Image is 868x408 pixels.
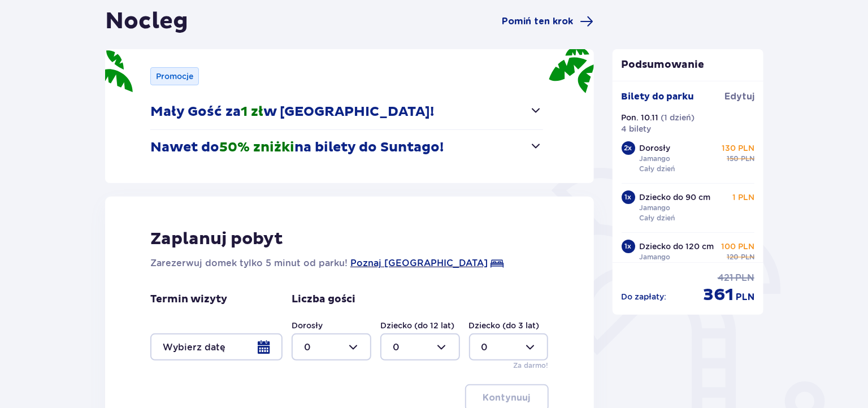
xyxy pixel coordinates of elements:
p: 1 PLN [732,192,754,203]
button: Mały Gość za1 złw [GEOGRAPHIC_DATA]! [150,94,543,129]
p: Bilety do parku [622,90,695,103]
span: PLN [741,154,754,164]
p: Jamango [640,252,671,262]
button: Nawet do50% zniżkina bilety do Suntago! [150,130,543,165]
a: Pomiń ten krok [502,15,594,28]
p: 100 PLN [721,241,754,252]
span: PLN [736,291,754,303]
label: Dziecko (do 3 lat) [469,320,540,331]
span: Pomiń ten krok [502,15,574,28]
h1: Nocleg [105,7,188,36]
p: Liczba gości [292,293,355,306]
span: PLN [741,252,754,262]
span: Edytuj [724,90,754,103]
p: Nawet do na bilety do Suntago! [150,139,444,156]
label: Dorosły [292,320,323,331]
span: 421 [718,272,733,284]
p: Dorosły [640,142,671,154]
p: Zaplanuj pobyt [150,228,283,250]
p: 4 bilety [622,123,652,134]
p: Mały Gość za w [GEOGRAPHIC_DATA]! [150,103,434,120]
p: Za darmo! [513,361,548,371]
p: Dziecko do 90 cm [640,192,711,203]
div: 2 x [622,141,635,155]
p: Jamango [640,203,671,213]
div: 1 x [622,240,635,253]
p: Do zapłaty : [622,291,667,302]
p: Termin wizyty [150,293,227,306]
span: 361 [703,284,734,306]
span: 120 [727,252,739,262]
span: PLN [735,272,754,284]
p: ( 1 dzień ) [661,112,695,123]
p: Podsumowanie [613,58,764,72]
p: Cały dzień [640,164,675,174]
a: Poznaj [GEOGRAPHIC_DATA] [350,257,488,270]
label: Dziecko (do 12 lat) [380,320,454,331]
span: 150 [727,154,739,164]
p: Kontynuuj [483,392,531,404]
p: Cały dzień [640,213,675,223]
span: 50% zniżki [219,139,294,156]
span: 1 zł [241,103,263,120]
p: Pon. 10.11 [622,112,659,123]
p: Jamango [640,154,671,164]
p: Dziecko do 120 cm [640,241,714,252]
p: Promocje [156,71,193,82]
p: 130 PLN [722,142,754,154]
p: Zarezerwuj domek tylko 5 minut od parku! [150,257,348,270]
div: 1 x [622,190,635,204]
